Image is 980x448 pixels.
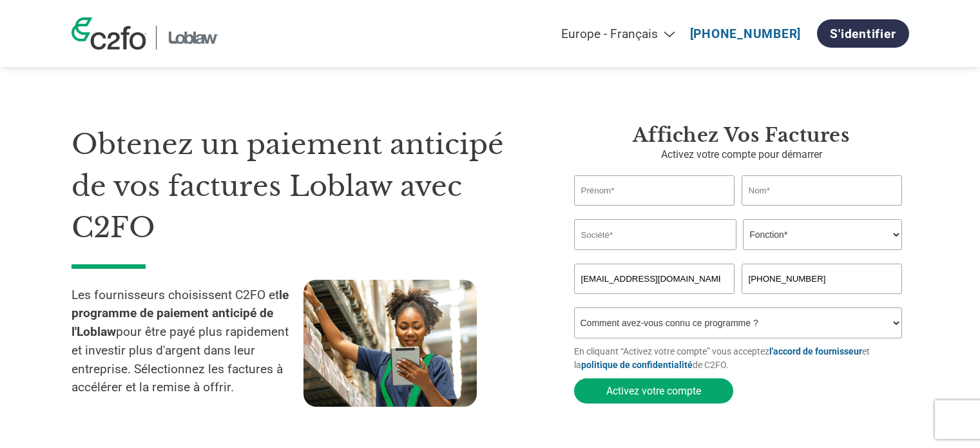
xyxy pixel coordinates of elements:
[72,124,535,249] h1: Obtenez un paiement anticipé de vos factures Loblaw avec C2FO
[72,286,303,398] p: Les fournisseurs choisissent C2FO et pour être payé plus rapidement et investir plus d'argent dan...
[574,175,735,206] input: Prénom*
[574,207,735,214] div: Invalid first name or first name is too long
[574,147,909,162] p: Activez votre compte pour démarrer
[303,280,477,407] img: supply chain worker
[574,345,909,372] p: En cliquant “Activez votre compte” vous acceptez et la de C2FO.
[574,378,733,404] button: Activez votre compte
[574,264,735,294] input: Invalid Email format
[166,26,221,50] img: Loblaw
[574,124,909,147] h3: Affichez vos factures
[72,17,146,50] img: c2fo logo
[574,219,736,250] input: Société*
[581,360,693,370] a: politique de confidentialité
[769,346,862,356] a: l'accord de fournisseur
[72,287,289,340] strong: le programme de paiement anticipé de l'Loblaw
[690,26,802,41] a: [PHONE_NUMBER]
[574,251,903,258] div: Invalid company name or company name is too long
[743,219,902,250] select: Title/Role
[817,19,908,48] a: S'identifier
[742,264,903,294] input: Téléphone*
[742,207,903,214] div: Invalid last name or last name is too long
[574,295,735,302] div: Inavlid Email Address
[742,295,903,302] div: Inavlid Phone Number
